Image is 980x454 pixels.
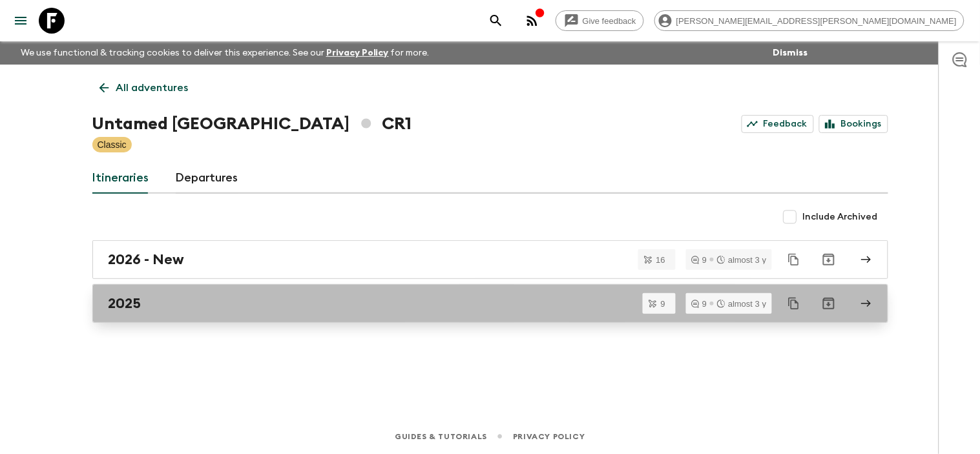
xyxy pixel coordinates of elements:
a: Privacy Policy [513,429,585,444]
button: menu [8,8,34,34]
button: Duplicate [782,292,806,315]
span: [PERSON_NAME][EMAIL_ADDRESS][PERSON_NAME][DOMAIN_NAME] [669,16,964,26]
a: 2025 [92,284,888,323]
p: Classic [98,138,127,151]
h1: Untamed [GEOGRAPHIC_DATA] CR1 [92,111,412,137]
a: Give feedback [556,10,644,31]
div: almost 3 y [717,256,766,264]
button: Dismiss [770,44,811,62]
p: All adventures [116,80,189,96]
span: Give feedback [576,16,643,26]
button: Duplicate [782,248,806,271]
div: almost 3 y [717,300,766,308]
a: Departures [176,163,239,194]
a: All adventures [92,75,196,101]
a: Guides & Tutorials [395,429,487,444]
button: Archive [816,291,842,316]
a: Itineraries [92,163,150,194]
h2: 2025 [109,295,141,312]
a: 2026 - New [92,240,888,279]
span: 16 [649,256,673,264]
div: 9 [691,300,707,308]
span: 9 [653,300,673,308]
button: search adventures [483,8,509,34]
span: Include Archived [803,211,878,223]
button: Archive [816,247,842,273]
a: Bookings [819,115,888,133]
h2: 2026 - New [109,251,185,268]
a: Privacy Policy [326,48,389,57]
div: 9 [691,256,707,264]
div: [PERSON_NAME][EMAIL_ADDRESS][PERSON_NAME][DOMAIN_NAME] [654,10,964,31]
p: We use functional & tracking cookies to deliver this experience. See our for more. [16,41,435,65]
a: Feedback [742,115,814,133]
